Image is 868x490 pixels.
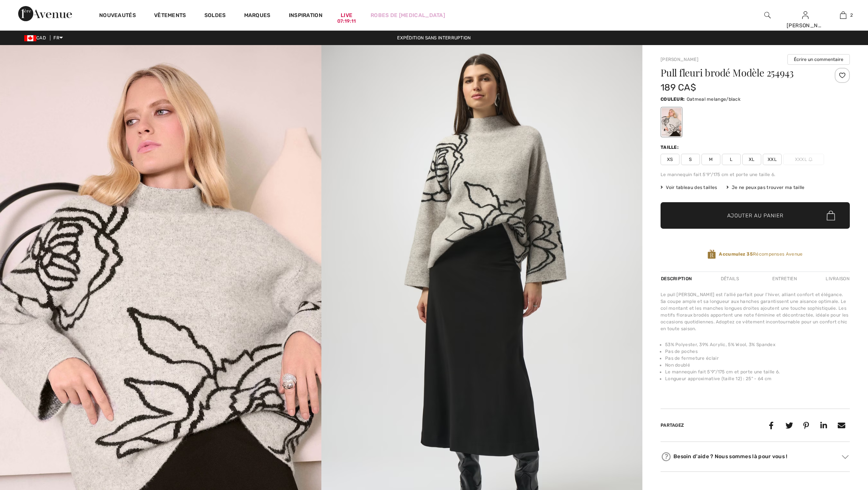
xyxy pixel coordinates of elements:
button: Écrire un commentaire [787,54,850,65]
a: Se connecter [802,11,809,19]
a: Marques [244,12,271,20]
a: Live07:19:11 [341,11,352,19]
img: Récompenses Avenue [707,249,716,259]
span: XL [742,154,761,165]
span: XXL [763,154,782,165]
li: Pas de poches [665,348,850,355]
span: S [681,154,700,165]
li: Non doublé [665,362,850,368]
div: Taille: [661,144,680,151]
button: Ajouter au panier [661,202,850,229]
div: Détails [714,272,745,286]
div: 07:19:11 [337,18,356,25]
div: Le pull [PERSON_NAME] est l'allié parfait pour l'hiver, alliant confort et élégance. Sa coupe amp... [661,291,850,332]
a: 2 [824,11,862,20]
span: Inspiration [289,12,323,20]
div: Description [661,272,693,286]
img: Canadian Dollar [24,35,36,41]
div: Le mannequin fait 5'9"/175 cm et porte une taille 6. [661,171,850,178]
li: Longueur approximative (taille 12) : 25" - 64 cm [665,375,850,382]
span: XS [661,154,679,165]
img: Arrow2.svg [842,455,849,459]
span: Voir tableau des tailles [661,184,717,191]
div: Oatmeal melange/black [662,108,681,136]
h1: Pull fleuri brodé Modèle 254943 [661,68,818,78]
span: 189 CA$ [661,82,696,93]
img: Mes infos [802,11,809,20]
a: Nouveautés [99,12,136,20]
strong: Accumulez 35 [719,251,753,257]
span: Couleur: [661,97,685,102]
img: Mon panier [840,11,846,20]
img: Bag.svg [827,211,835,220]
a: Vêtements [154,12,186,20]
span: M [701,154,720,165]
span: CAD [24,35,49,41]
span: Ajouter au panier [727,212,784,220]
span: Récompenses Avenue [719,251,803,257]
div: Livraison [824,272,850,286]
a: Robes de [MEDICAL_DATA] [371,11,445,19]
span: XXXL [783,154,824,165]
a: Soldes [204,12,226,20]
div: [PERSON_NAME] [787,22,824,30]
div: Je ne peux pas trouver ma taille [726,184,805,191]
span: L [722,154,741,165]
span: FR [53,35,63,41]
div: Besoin d'aide ? Nous sommes là pour vous ! [661,451,850,462]
span: 2 [850,12,853,19]
div: Entretien [766,272,803,286]
span: Oatmeal melange/black [687,97,740,102]
img: ring-m.svg [809,158,812,161]
img: 1ère Avenue [18,6,72,21]
a: [PERSON_NAME] [661,57,698,62]
img: recherche [764,11,771,20]
li: Pas de fermeture éclair [665,355,850,362]
li: Le mannequin fait 5'9"/175 cm et porte une taille 6. [665,368,850,375]
li: 53% Polyester, 39% Acrylic, 5% Wool, 3% Spandex [665,341,850,348]
span: Partagez [661,423,684,428]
